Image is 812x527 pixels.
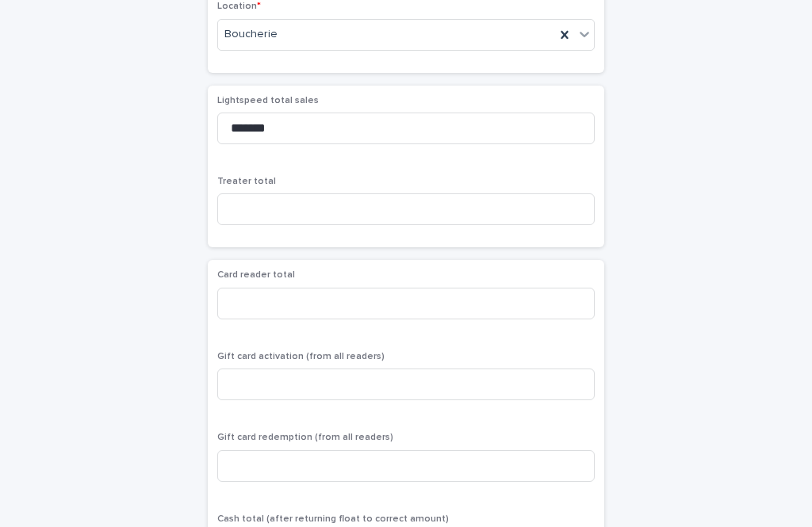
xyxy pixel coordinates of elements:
span: Location [217,2,261,11]
span: Lightspeed total sales [217,96,319,105]
span: Boucherie [224,26,278,43]
span: Gift card activation (from all readers) [217,352,385,361]
span: Treater total [217,177,276,186]
span: Cash total (after returning float to correct amount) [217,514,449,524]
span: Gift card redemption (from all readers) [217,433,393,442]
span: Card reader total [217,270,295,280]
